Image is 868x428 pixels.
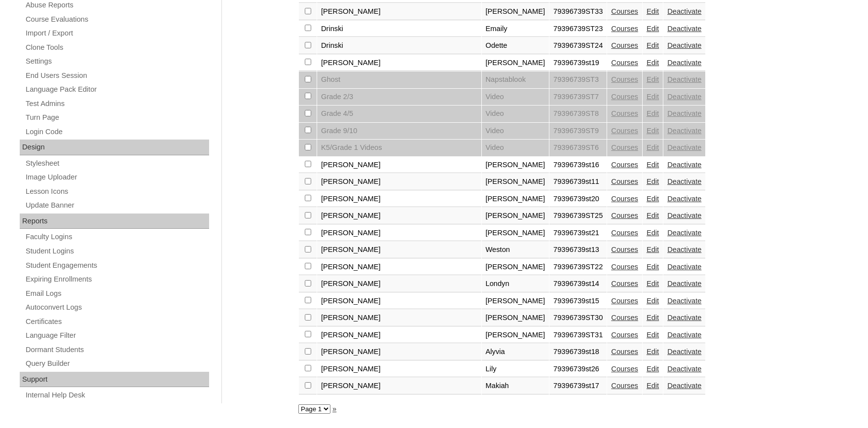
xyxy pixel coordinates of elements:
td: 79396739st17 [549,378,607,394]
a: Edit [647,93,659,101]
td: Odette [482,37,549,54]
a: Autoconvert Logs [25,301,209,314]
a: Courses [611,246,638,253]
a: Courses [611,127,638,135]
a: Courses [611,382,638,390]
a: Query Builder [25,357,209,370]
td: [PERSON_NAME] [482,259,549,276]
td: [PERSON_NAME] [317,174,481,190]
div: Support [20,372,209,388]
td: 79396739ST33 [549,3,607,20]
td: [PERSON_NAME] [482,293,549,310]
a: Courses [611,195,638,203]
td: [PERSON_NAME] [482,208,549,224]
a: Internal Help Desk [25,389,209,401]
a: Edit [647,7,659,15]
td: [PERSON_NAME] [482,3,549,20]
td: Video [482,140,549,156]
a: Student Engagements [25,259,209,272]
td: Makiah [482,378,549,394]
td: Grade 9/10 [317,123,481,140]
a: Language Pack Editor [25,83,209,96]
a: Certificates [25,316,209,328]
a: Courses [611,25,638,33]
a: Edit [647,229,659,237]
a: Courses [611,161,638,169]
a: Edit [647,314,659,321]
td: 79396739ST31 [549,327,607,344]
a: Deactivate [667,161,701,169]
a: Edit [647,263,659,271]
td: [PERSON_NAME] [317,378,481,394]
a: Courses [611,314,638,321]
a: Image Uploader [25,171,209,183]
a: Courses [611,93,638,101]
a: Courses [611,143,638,151]
a: Courses [611,178,638,185]
a: Courses [611,7,638,15]
a: Deactivate [667,41,701,49]
a: Edit [647,280,659,287]
a: Login Code [25,126,209,138]
td: 79396739ST8 [549,106,607,122]
a: Deactivate [667,348,701,356]
a: Courses [611,41,638,49]
a: Courses [611,229,638,237]
a: Settings [25,55,209,68]
a: Courses [611,297,638,305]
td: [PERSON_NAME] [317,293,481,310]
a: Edit [647,331,659,339]
a: Courses [611,212,638,219]
td: [PERSON_NAME] [317,55,481,71]
a: Courses [611,280,638,287]
a: Deactivate [667,229,701,237]
td: [PERSON_NAME] [482,174,549,190]
td: [PERSON_NAME] [317,225,481,242]
td: Video [482,89,549,106]
a: Turn Page [25,111,209,124]
td: 79396739st21 [549,225,607,242]
td: 79396739ST7 [549,89,607,106]
td: [PERSON_NAME] [317,242,481,258]
td: 79396739st26 [549,361,607,378]
td: Napstablook [482,71,549,88]
a: Deactivate [667,127,701,135]
a: Course Evaluations [25,13,209,26]
a: Edit [647,178,659,185]
td: Grade 2/3 [317,89,481,106]
a: Deactivate [667,314,701,321]
td: [PERSON_NAME] [482,191,549,208]
td: Emaily [482,21,549,37]
td: 79396739ST6 [549,140,607,156]
td: [PERSON_NAME] [317,276,481,292]
a: Courses [611,59,638,67]
a: Deactivate [667,178,701,185]
td: 79396739ST9 [549,123,607,140]
td: 79396739ST22 [549,259,607,276]
td: [PERSON_NAME] [482,55,549,71]
a: Edit [647,161,659,169]
a: Language Filter [25,329,209,342]
a: Deactivate [667,246,701,253]
td: Weston [482,242,549,258]
a: Edit [647,25,659,33]
a: Deactivate [667,143,701,151]
a: Deactivate [667,7,701,15]
a: Deactivate [667,280,701,287]
a: Edit [647,109,659,117]
a: Courses [611,331,638,339]
td: [PERSON_NAME] [317,3,481,20]
td: K5/Grade 1 Videos [317,140,481,156]
a: Stylesheet [25,157,209,170]
a: Import / Export [25,27,209,39]
td: [PERSON_NAME] [317,361,481,378]
a: Edit [647,297,659,305]
td: [PERSON_NAME] [317,344,481,360]
a: Test Admins [25,98,209,110]
a: Edit [647,348,659,356]
td: 79396739ST25 [549,208,607,224]
td: [PERSON_NAME] [482,310,549,326]
td: [PERSON_NAME] [482,327,549,344]
td: 79396739st15 [549,293,607,310]
td: [PERSON_NAME] [317,259,481,276]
